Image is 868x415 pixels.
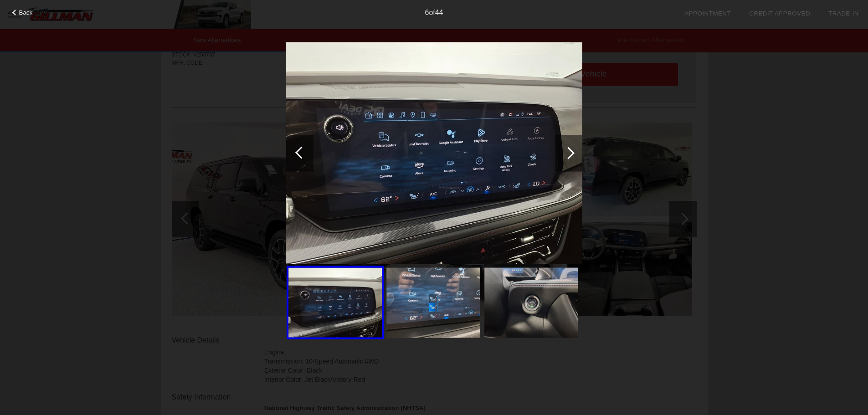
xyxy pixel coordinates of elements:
a: Credit Approved [749,10,810,17]
img: ad23be93d32513882c015c9b6e596cf6.jpg [386,268,480,338]
span: 6 [425,9,429,16]
span: Back [19,9,33,16]
img: 99b696d53f341189d2ae89262e159e01.jpg [286,42,582,264]
a: Appointment [684,10,731,17]
img: 8482c0a92591160cb4859ad49790e26f.jpg [484,268,578,338]
a: Trade-In [828,10,859,17]
span: 44 [435,9,443,16]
